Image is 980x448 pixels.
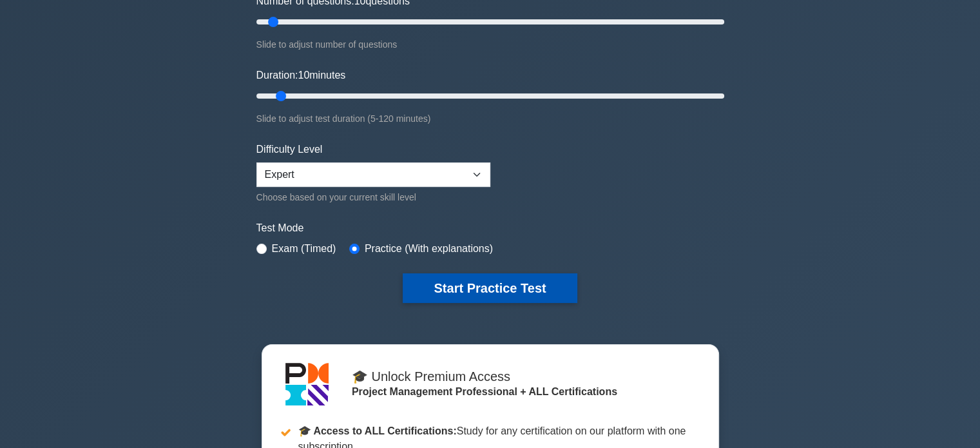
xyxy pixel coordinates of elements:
label: Exam (Timed) [272,241,336,257]
label: Test Mode [256,220,724,236]
div: Choose based on your current skill level [256,190,490,205]
div: Slide to adjust number of questions [256,37,724,52]
label: Duration: minutes [256,68,346,83]
button: Start Practice Test [403,273,577,303]
label: Practice (With explanations) [365,241,493,257]
label: Difficulty Level [256,142,323,157]
span: 10 [298,70,309,81]
div: Slide to adjust test duration (5-120 minutes) [256,111,724,126]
